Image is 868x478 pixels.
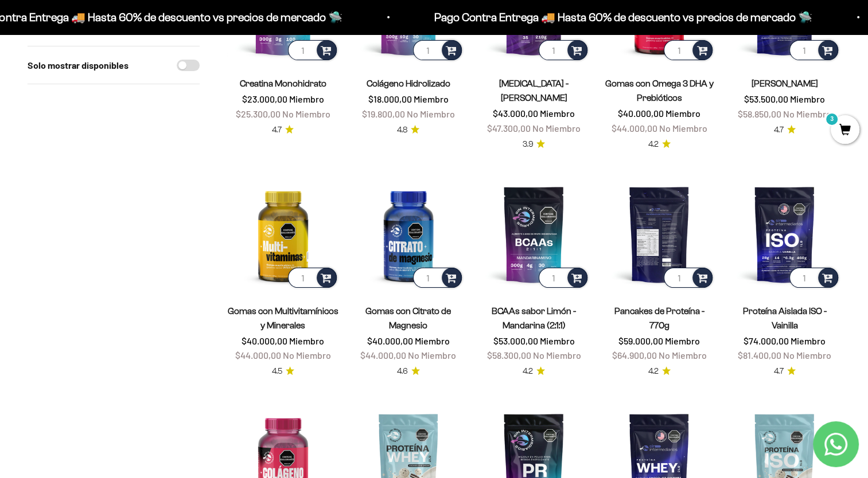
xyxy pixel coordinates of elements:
a: [MEDICAL_DATA] - [PERSON_NAME] [499,79,569,103]
span: Miembro [289,93,324,104]
a: Gomas con Omega 3 DHA y Prebióticos [605,79,714,103]
span: No Miembro [783,350,831,361]
a: 3 [831,124,859,137]
span: Miembro [791,335,826,346]
a: 4.74.7 de 5.0 estrellas [774,124,796,136]
a: 3.93.9 de 5.0 estrellas [522,138,545,151]
a: Creatina Monohidrato [240,79,326,88]
span: 4.2 [648,365,659,378]
span: $44.000,00 [360,350,406,361]
span: Miembro [289,335,324,346]
span: $40.000,00 [242,335,287,346]
span: Miembro [414,93,449,104]
span: 4.2 [523,365,533,378]
span: Miembro [540,108,575,119]
span: $74.000,00 [744,335,789,346]
span: $23.000,00 [242,93,287,104]
span: $19.800,00 [362,108,405,119]
span: $47.300,00 [487,123,531,134]
span: No Miembro [659,350,707,361]
span: $44.000,00 [235,350,281,361]
span: $64.900,00 [612,350,657,361]
span: No Miembro [783,108,831,119]
span: Miembro [415,335,450,346]
a: 4.54.5 de 5.0 estrellas [272,365,294,378]
a: Gomas con Citrato de Magnesio [365,306,451,330]
span: $81.400,00 [738,350,781,361]
span: $25.300,00 [236,108,281,119]
span: Miembro [539,335,574,346]
a: 4.24.2 de 5.0 estrellas [523,365,545,378]
span: No Miembro [532,350,581,361]
span: 4.5 [272,365,282,378]
span: 3.9 [522,138,533,151]
a: Gomas con Multivitamínicos y Minerales [228,306,338,330]
span: Miembro [665,108,700,119]
span: 4.7 [272,124,282,136]
span: $40.000,00 [367,335,413,346]
span: No Miembro [532,123,581,134]
span: 4.7 [774,124,784,136]
a: 4.24.2 de 5.0 estrellas [648,138,671,151]
span: $40.000,00 [618,108,664,119]
a: Proteína Aislada ISO - Vainilla [743,306,827,330]
img: Pancakes de Proteína - 770g [604,178,715,290]
span: 4.2 [648,138,659,151]
span: Miembro [665,335,700,346]
span: $53.000,00 [493,335,538,346]
span: 4.7 [774,365,784,378]
span: $44.000,00 [612,123,657,134]
a: Colágeno Hidrolizado [367,79,450,88]
span: No Miembro [407,108,455,119]
span: 4.8 [397,124,407,136]
span: No Miembro [408,350,456,361]
a: 4.74.7 de 5.0 estrellas [272,124,294,136]
span: $59.000,00 [618,335,663,346]
span: $43.000,00 [493,108,538,119]
a: BCAAs sabor Limón - Mandarina (2:1:1) [492,306,576,330]
label: Solo mostrar disponibles [28,58,129,73]
span: No Miembro [282,108,330,119]
a: 4.74.7 de 5.0 estrellas [774,365,796,378]
a: Pancakes de Proteína - 770g [614,306,704,330]
a: 4.24.2 de 5.0 estrellas [648,365,671,378]
a: [PERSON_NAME] [752,79,818,88]
span: $58.300,00 [486,350,531,361]
span: $53.500,00 [744,93,788,104]
span: Miembro [790,93,825,104]
mark: 3 [825,112,839,126]
span: No Miembro [659,123,707,134]
span: 4.6 [397,365,408,378]
span: $58.850,00 [738,108,781,119]
span: $18.000,00 [368,93,412,104]
a: 4.84.8 de 5.0 estrellas [397,124,419,136]
span: No Miembro [283,350,331,361]
p: Pago Contra Entrega 🚚 Hasta 60% de descuento vs precios de mercado 🛸 [434,8,812,26]
a: 4.64.6 de 5.0 estrellas [397,365,420,378]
